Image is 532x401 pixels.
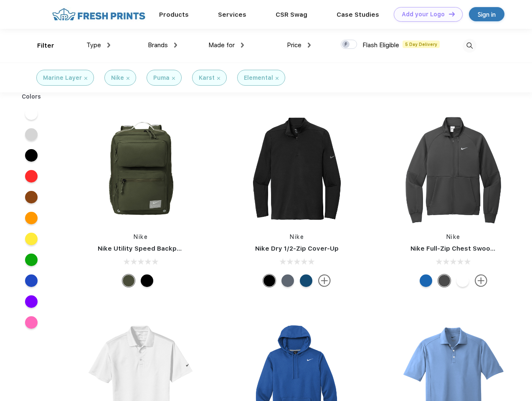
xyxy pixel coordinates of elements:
[199,74,215,82] div: Karst
[362,41,399,49] span: Flash Eligible
[122,274,135,287] div: Cargo Khaki
[287,41,301,49] span: Price
[159,11,189,18] a: Products
[463,39,476,53] img: desktop_search.svg
[290,233,304,240] a: Nike
[111,74,124,82] div: Nike
[15,92,48,101] div: Colors
[478,10,496,19] div: Sign in
[469,7,504,21] a: Sign in
[241,43,244,48] img: dropdown.png
[255,245,339,252] a: Nike Dry 1/2-Zip Cover-Up
[86,41,101,49] span: Type
[263,274,276,287] div: Black
[300,274,312,287] div: Gym Blue
[84,77,87,80] img: filter_cancel.svg
[446,233,461,240] a: Nike
[420,274,432,287] div: Royal
[148,41,168,49] span: Brands
[244,74,273,82] div: Elemental
[398,113,509,224] img: func=resize&h=266
[217,77,220,80] img: filter_cancel.svg
[127,77,129,80] img: filter_cancel.svg
[449,12,455,16] img: DT
[208,41,235,49] span: Made for
[241,113,352,224] img: func=resize&h=266
[218,11,246,18] a: Services
[85,113,196,224] img: func=resize&h=266
[172,77,175,80] img: filter_cancel.svg
[98,245,188,252] a: Nike Utility Speed Backpack
[438,274,451,287] div: Anthracite
[141,274,153,287] div: Black
[43,74,82,82] div: Marine Layer
[403,41,440,48] span: 5 Day Delivery
[134,233,148,240] a: Nike
[50,7,148,22] img: fo%20logo%202.webp
[153,74,170,82] div: Puma
[318,274,331,287] img: more.svg
[281,274,294,287] div: Navy Heather
[410,245,522,252] a: Nike Full-Zip Chest Swoosh Jacket
[107,43,110,48] img: dropdown.png
[456,274,469,287] div: White
[402,11,445,18] div: Add your Logo
[276,11,307,18] a: CSR Swag
[37,41,54,51] div: Filter
[475,274,487,287] img: more.svg
[308,43,311,48] img: dropdown.png
[276,77,279,80] img: filter_cancel.svg
[174,43,177,48] img: dropdown.png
